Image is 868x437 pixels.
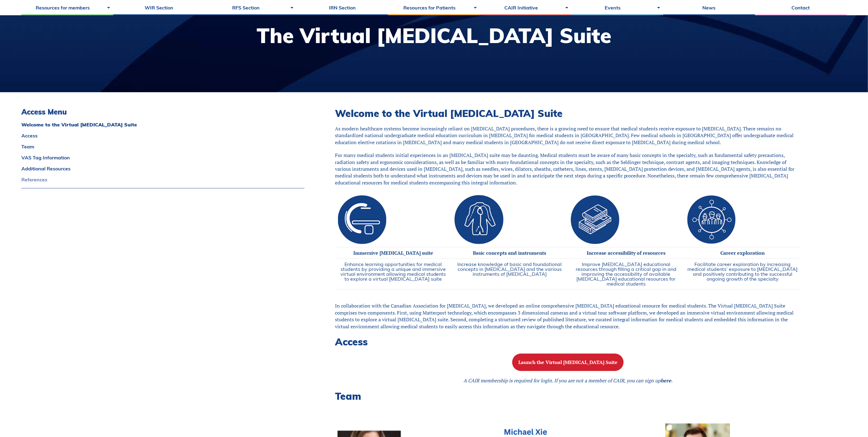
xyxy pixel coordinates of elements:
span: As modern healthcare systems become increasingly reliant on [MEDICAL_DATA] procedures, there is a... [335,125,794,146]
a: Additional Resources [21,166,304,171]
em: A CAIR membership is required for login. If you are not a member of CAIR, you can sign up . [463,377,672,384]
a: Access [21,133,304,138]
p: For many medical students initial experiences in an [MEDICAL_DATA] suite may be daunting. Medical... [335,152,801,186]
a: Welcome to the Virtual [MEDICAL_DATA] Suite [21,122,304,127]
td: Improve [MEDICAL_DATA] educational resources through filling a critical gap in and improving the ... [568,259,684,290]
strong: Immersive [MEDICAL_DATA] suite [353,249,433,256]
span: Welcome to the Virtual [MEDICAL_DATA] Suite [335,107,563,119]
strong: Basic concepts and instruments [473,249,546,256]
td: Facilitate career exploration by increasing medical students’ exposure to [MEDICAL_DATA] and posi... [684,259,801,290]
h1: The Virtual [MEDICAL_DATA] Suite [257,25,611,46]
td: Increase knowledge of basic and foundational concepts in [MEDICAL_DATA] and the various instrumen... [452,259,568,290]
h2: Access [335,336,801,348]
p: In collaboration with the Canadian Association for [MEDICAL_DATA], we developed an online compreh... [335,302,801,330]
a: References [21,177,304,182]
a: VAS Tag Information [21,155,304,160]
h3: Access Menu [21,107,304,116]
strong: Increase accessibility of resources [587,249,665,256]
button: Launch the Virtual [MEDICAL_DATA] Suite [512,354,624,371]
b: Launch the Virtual [MEDICAL_DATA] Suite [518,359,618,366]
a: here [661,377,671,384]
strong: Career exploration [721,249,765,256]
td: Enhance learning opportunities for medical students by providing a unique and immersive virtual e... [335,259,452,290]
a: Launch the Virtual [MEDICAL_DATA] Suite [512,359,624,366]
span: Team [335,390,361,402]
a: Team [21,144,304,149]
